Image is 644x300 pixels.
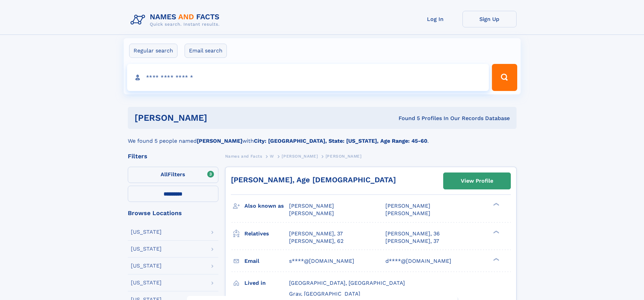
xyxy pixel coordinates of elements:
[289,280,405,286] span: [GEOGRAPHIC_DATA], [GEOGRAPHIC_DATA]
[289,291,360,297] span: Gray, [GEOGRAPHIC_DATA]
[127,64,489,91] input: search input
[326,154,362,159] span: [PERSON_NAME]
[128,129,517,145] div: We found 5 people named with .
[161,171,168,178] span: All
[282,152,318,160] a: [PERSON_NAME]
[197,138,242,144] b: [PERSON_NAME]
[408,11,462,27] a: Log In
[131,263,162,269] div: [US_STATE]
[128,167,218,183] label: Filters
[254,138,427,144] b: City: [GEOGRAPHIC_DATA], State: [US_STATE], Age Range: 45-60
[244,228,289,239] h3: Relatives
[289,230,343,237] a: [PERSON_NAME], 37
[225,152,262,160] a: Names and Facts
[385,203,430,209] span: [PERSON_NAME]
[185,44,227,58] label: Email search
[231,176,396,184] a: [PERSON_NAME], Age [DEMOGRAPHIC_DATA]
[128,210,218,216] div: Browse Locations
[289,210,334,216] span: [PERSON_NAME]
[461,173,493,189] div: View Profile
[270,152,274,160] a: W
[385,210,430,216] span: [PERSON_NAME]
[492,202,500,207] div: ❯
[385,230,440,237] a: [PERSON_NAME], 36
[244,255,289,267] h3: Email
[385,237,439,245] a: [PERSON_NAME], 37
[244,277,289,289] h3: Lived in
[131,246,162,252] div: [US_STATE]
[303,115,510,122] div: Found 5 Profiles In Our Records Database
[492,257,500,261] div: ❯
[492,64,517,91] button: Search Button
[270,154,274,159] span: W
[492,230,500,234] div: ❯
[462,11,517,27] a: Sign Up
[244,200,289,212] h3: Also known as
[135,114,303,122] h1: [PERSON_NAME]
[131,280,162,285] div: [US_STATE]
[444,173,510,189] a: View Profile
[129,44,177,58] label: Regular search
[131,229,162,235] div: [US_STATE]
[289,237,343,245] a: [PERSON_NAME], 62
[128,11,225,29] img: Logo Names and Facts
[282,154,318,159] span: [PERSON_NAME]
[289,203,334,209] span: [PERSON_NAME]
[128,153,218,159] div: Filters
